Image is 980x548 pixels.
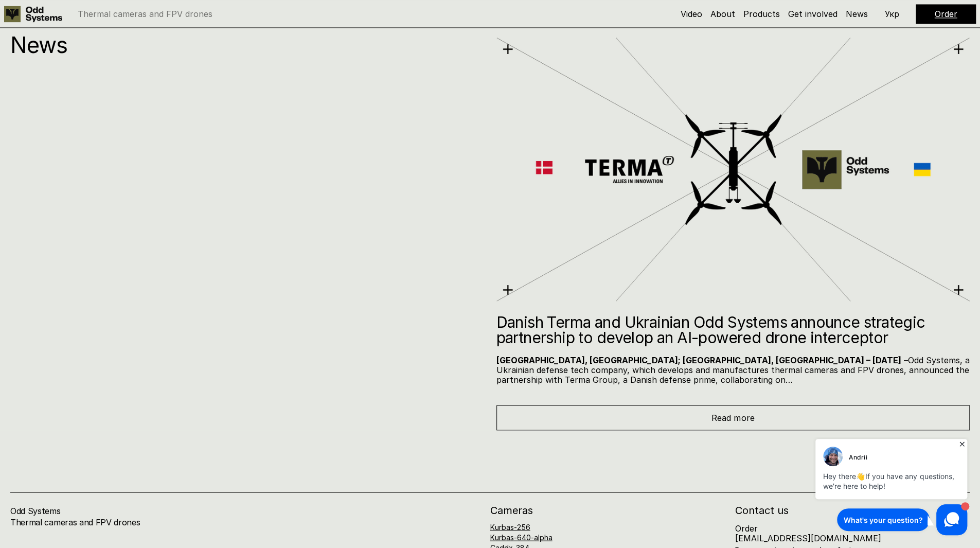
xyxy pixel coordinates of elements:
[846,9,868,19] a: News
[935,9,957,19] a: Order
[813,436,970,538] iframe: HelpCrunch
[496,35,970,430] a: Danish Terma and Ukrainian Odd Systems announce strategic partnership to develop an AI-powered dr...
[78,10,212,18] p: Thermal cameras and FPV drones
[496,314,970,345] h2: Danish Terma and Ukrainian Odd Systems announce strategic partnership to develop an AI-powered dr...
[10,505,244,539] h4: Odd Systems Thermal cameras and FPV drones
[490,505,725,515] h2: Cameras
[743,9,780,19] a: Products
[10,35,484,55] p: News
[496,355,901,365] strong: [GEOGRAPHIC_DATA], [GEOGRAPHIC_DATA]; [GEOGRAPHIC_DATA], [GEOGRAPHIC_DATA] – [DATE]
[904,355,908,365] strong: –
[711,412,754,422] span: Read more
[788,9,838,19] a: Get involved
[681,9,702,19] a: Video
[490,533,553,541] a: Kurbas-640-alpha
[490,522,530,531] a: Kurbas-256
[496,355,970,385] p: Odd Systems, a Ukrainian defense tech company, which develops and manufactures thermal cameras an...
[885,10,899,18] p: Укр
[735,505,970,515] h2: Contact us
[735,523,881,543] p: Order [EMAIL_ADDRESS][DOMAIN_NAME]
[710,9,735,19] a: About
